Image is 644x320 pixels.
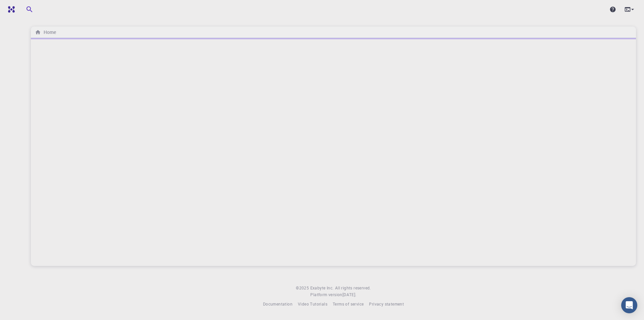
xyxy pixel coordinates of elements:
[298,301,327,307] span: Video Tutorials
[41,29,56,36] h6: Home
[298,301,327,308] a: Video Tutorials
[310,291,342,298] span: Platform version
[369,301,404,307] span: Privacy statement
[5,6,15,13] img: logo
[263,301,292,308] a: Documentation
[342,292,357,297] span: [DATE] .
[263,301,292,307] span: Documentation
[621,297,637,313] div: Open Intercom Messenger
[296,285,310,291] span: © 2025
[369,301,404,308] a: Privacy statement
[34,29,57,36] nav: breadcrumb
[310,285,334,291] a: Exabyte Inc.
[342,291,357,298] a: [DATE].
[310,285,334,290] span: Exabyte Inc.
[333,301,364,308] a: Terms of service
[333,301,364,307] span: Terms of service
[335,285,371,291] span: All rights reserved.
